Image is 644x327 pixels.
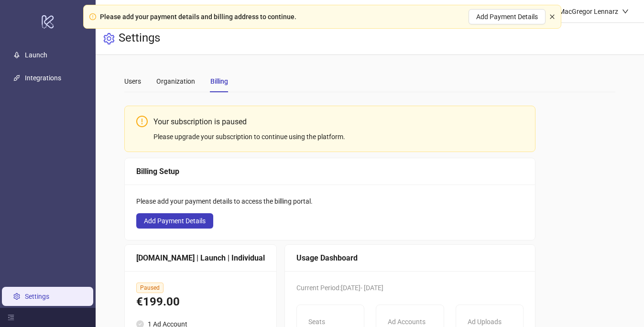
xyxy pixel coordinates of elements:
h3: Settings [119,31,160,47]
div: €199.00 [136,293,265,311]
span: exclamation-circle [136,116,148,127]
span: close [549,14,555,20]
div: Billing Setup [136,165,524,177]
div: MacGregor Lennarz [555,6,622,17]
a: Integrations [25,74,61,82]
span: menu-fold [8,314,14,321]
div: Users [124,76,141,87]
div: Billing [210,76,228,87]
span: Add Payment Details [144,217,206,225]
div: Please add your payment details and billing address to continue. [100,11,296,22]
span: Paused [136,283,164,293]
span: Current Period: [DATE] - [DATE] [296,284,383,292]
a: Launch [25,51,47,59]
div: Please add your payment details to access the billing portal. [136,196,524,207]
a: Settings [25,293,49,300]
button: Add Payment Details [136,213,213,229]
span: down [622,8,629,15]
div: Organization [156,76,195,87]
div: Usage Dashboard [296,252,524,264]
div: Ad Uploads [468,316,512,327]
div: Ad Accounts [388,316,432,327]
div: [DOMAIN_NAME] | Launch | Individual [136,252,265,264]
span: Add Payment Details [476,13,538,21]
span: setting [103,33,115,44]
div: Please upgrade your subscription to continue using the platform. [153,131,524,142]
span: exclamation-circle [89,13,96,20]
button: Add Payment Details [469,9,546,24]
button: close [549,14,555,20]
div: Your subscription is paused [153,116,524,128]
div: Seats [308,316,352,327]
